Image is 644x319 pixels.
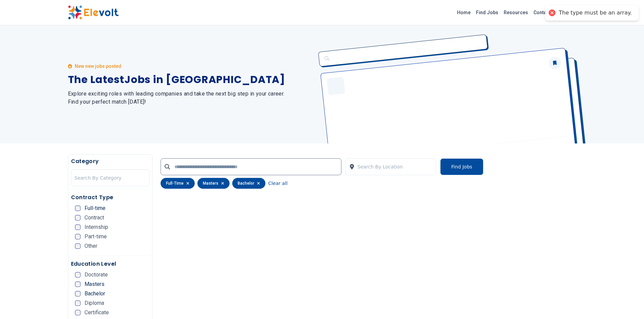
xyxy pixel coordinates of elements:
[68,90,314,106] h2: Explore exciting roles with leading companies and take the next big step in your career. Find you...
[68,74,314,86] h1: The Latest Jobs in [GEOGRAPHIC_DATA]
[559,9,632,17] div: The type must be an array.
[440,158,483,175] button: Find Jobs
[75,243,80,249] input: Other
[197,178,230,189] div: masters
[75,300,80,306] input: Diploma
[75,282,80,287] input: Masters
[85,206,105,211] span: Full-time
[75,224,80,230] input: Internship
[71,260,150,268] h5: Education Level
[75,310,80,315] input: Certificate
[454,7,473,18] a: Home
[85,215,104,220] span: Contract
[531,7,553,18] a: Contact
[85,272,108,277] span: Doctorate
[75,63,121,70] p: New new jobs posted
[75,215,80,220] input: Contract
[473,7,501,18] a: Find Jobs
[85,282,104,287] span: Masters
[85,300,104,306] span: Diploma
[161,178,195,189] div: full-time
[75,272,80,277] input: Doctorate
[85,310,109,315] span: Certificate
[68,5,119,20] img: Elevolt
[85,224,108,230] span: Internship
[71,157,150,165] h5: Category
[75,206,80,211] input: Full-time
[232,178,265,189] div: bachelor
[75,291,80,296] input: Bachelor
[71,193,150,202] h5: Contract Type
[85,291,105,296] span: Bachelor
[85,243,97,249] span: Other
[75,234,80,239] input: Part-time
[85,234,107,239] span: Part-time
[501,7,531,18] a: Resources
[268,178,287,189] button: Clear all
